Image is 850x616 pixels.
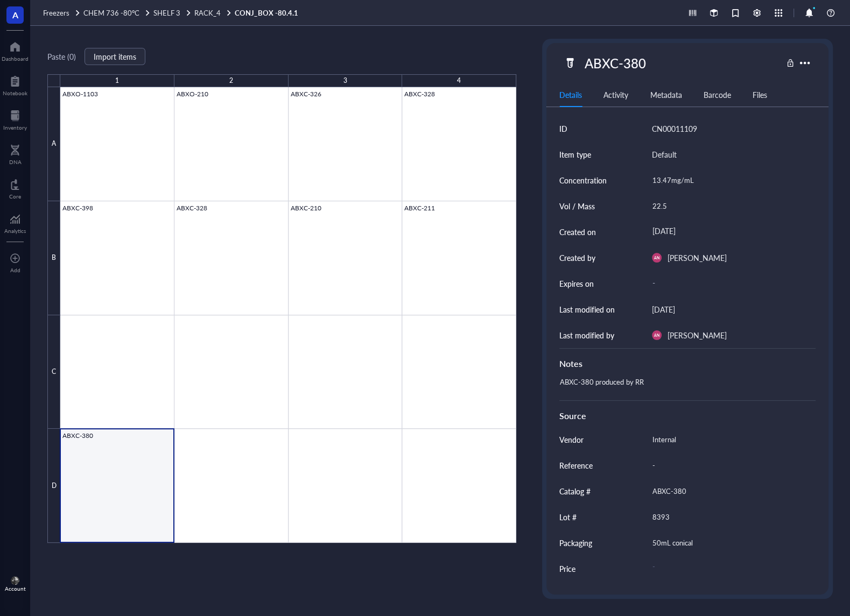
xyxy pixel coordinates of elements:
div: Notebook [3,90,27,96]
div: Analytics [4,228,26,234]
img: 194d251f-2f82-4463-8fb8-8f750e7a68d2.jpeg [11,576,19,585]
div: Account [5,585,26,592]
div: Price [559,563,575,575]
a: Core [9,176,21,200]
div: Packaging [559,537,592,549]
div: Source [559,409,816,422]
button: Paste (0) [47,48,76,65]
span: SHELF 3 [153,8,180,18]
span: A [12,8,18,22]
div: 2 [229,74,233,87]
div: Default [652,148,677,161]
div: Internal [648,428,811,451]
div: D [47,429,60,543]
a: Dashboard [2,38,29,62]
span: Freezers [43,8,69,18]
div: Metadata [650,89,682,101]
div: Add [10,267,20,273]
div: 22.5 [648,195,811,217]
div: Files [753,89,767,101]
div: Expires on [559,278,594,289]
div: ABXC-380 [580,52,651,74]
div: 13.47mg/mL [648,169,811,192]
div: - [648,454,811,477]
div: DNA [9,159,22,165]
div: Created by [559,252,595,264]
div: Created on [559,226,596,238]
div: 1 [115,74,119,87]
div: 4 [457,74,461,87]
a: SHELF 3RACK_4 [153,8,233,18]
div: Concentration [559,174,607,186]
a: Freezers [43,8,81,18]
div: Core [9,193,21,200]
div: C [47,315,60,429]
div: Vendor [559,434,584,445]
div: - [648,274,811,293]
div: CN00011109 [652,122,697,135]
a: Notebook [3,73,27,96]
span: CHEM 736 -80°C [83,8,139,18]
div: Details [559,89,582,101]
div: [DATE] [648,222,811,242]
div: Last modified by [559,329,614,341]
div: Catalog # [559,485,591,497]
div: B [47,201,60,315]
a: CONJ_BOX -80.4.1 [235,8,300,18]
div: Lot # [559,511,577,523]
div: Barcode [703,89,730,101]
div: Notes [559,357,816,370]
div: Last modified on [559,303,615,315]
div: 3 [343,74,347,87]
div: 8393 [648,506,811,528]
div: Dashboard [2,55,29,62]
div: [PERSON_NAME] [668,251,727,264]
a: CHEM 736 -80°C [83,8,151,18]
div: - [648,559,807,578]
div: ABXC-380 produced by RR [555,374,811,400]
div: ABXC-380 [648,480,811,502]
span: AN [654,256,660,260]
div: ID [559,123,567,134]
div: Item type [559,148,591,160]
span: RACK_4 [194,8,221,18]
div: Activity [603,89,628,101]
span: AN [654,333,660,338]
div: A [47,87,60,201]
div: Reference [559,459,593,471]
div: [PERSON_NAME] [668,329,727,342]
span: Import items [94,52,136,61]
div: Vol / Mass [559,200,595,212]
a: DNA [9,141,22,165]
div: 50mL conical [648,532,811,554]
button: Import items [85,48,145,65]
a: Analytics [4,210,26,234]
div: [DATE] [652,303,675,316]
div: Inventory [3,124,27,131]
a: Inventory [3,107,27,131]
